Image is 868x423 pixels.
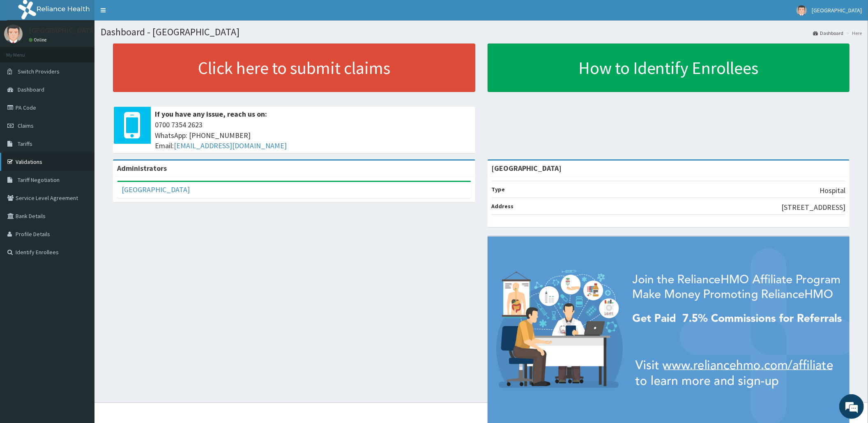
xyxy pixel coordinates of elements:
[155,109,267,119] b: If you have any issue, reach us on:
[174,141,287,150] a: [EMAIL_ADDRESS][DOMAIN_NAME]
[4,25,23,43] img: User Image
[812,7,862,14] span: [GEOGRAPHIC_DATA]
[813,30,843,37] a: Dashboard
[492,163,562,173] strong: [GEOGRAPHIC_DATA]
[492,186,505,193] b: Type
[122,185,190,194] a: [GEOGRAPHIC_DATA]
[18,86,44,93] span: Dashboard
[797,5,807,16] img: User Image
[117,163,167,173] b: Administrators
[101,27,862,37] h1: Dashboard - [GEOGRAPHIC_DATA]
[18,140,32,147] span: Tariffs
[488,44,850,92] a: How to Identify Enrollees
[18,176,60,184] span: Tariff Negotiation
[29,37,48,43] a: Online
[820,185,845,196] p: Hospital
[18,122,34,129] span: Claims
[29,27,97,34] p: [GEOGRAPHIC_DATA]
[113,44,475,92] a: Click here to submit claims
[844,30,862,37] li: Here
[18,68,60,75] span: Switch Providers
[155,120,471,151] span: 0700 7354 2623 WhatsApp: [PHONE_NUMBER] Email:
[781,202,845,213] p: [STREET_ADDRESS]
[492,202,514,210] b: Address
